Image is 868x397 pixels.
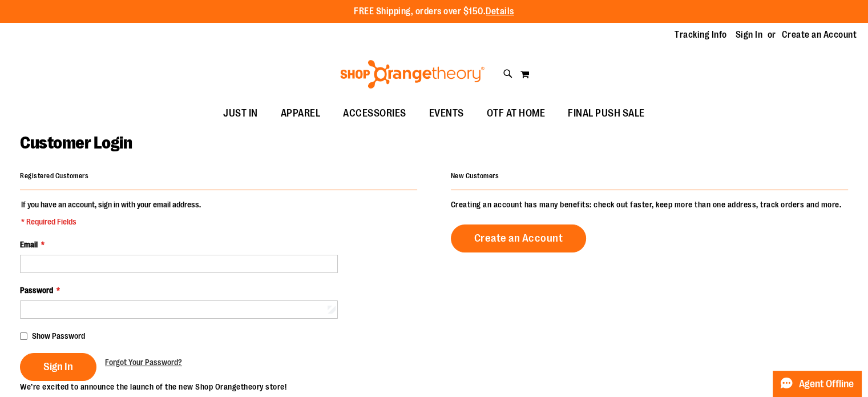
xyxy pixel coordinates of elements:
a: Forgot Your Password? [105,356,182,368]
button: Sign In [20,353,96,381]
p: Creating an account has many benefits: check out faster, keep more than one address, track orders... [451,199,848,210]
a: Create an Account [782,29,857,41]
span: EVENTS [429,101,464,126]
span: Agent Offline [799,379,854,390]
legend: If you have an account, sign in with your email address. [20,199,202,227]
a: ACCESSORIES [332,101,418,127]
span: Password [20,286,53,295]
a: FINAL PUSH SALE [556,101,656,127]
a: Details [486,6,514,17]
a: EVENTS [418,101,475,127]
button: Agent Offline [773,371,861,397]
span: FINAL PUSH SALE [568,101,645,126]
span: ACCESSORIES [343,101,406,126]
a: Create an Account [451,224,587,252]
a: Tracking Info [675,29,727,41]
a: APPAREL [269,101,332,127]
a: OTF AT HOME [475,101,557,127]
span: Email [20,240,38,249]
span: Forgot Your Password? [105,358,182,367]
img: Shop Orangetheory [338,60,486,89]
span: APPAREL [281,101,321,126]
strong: Registered Customers [20,172,88,180]
span: * Required Fields [21,216,201,227]
span: Customer Login [20,133,132,153]
p: FREE Shipping, orders over $150. [354,5,514,18]
span: Create an Account [474,232,563,244]
span: JUST IN [223,101,258,126]
a: Sign In [736,29,763,41]
span: Show Password [32,331,85,340]
span: Sign In [43,360,73,373]
span: OTF AT HOME [487,101,546,126]
p: We’re excited to announce the launch of the new Shop Orangetheory store! [20,381,434,392]
a: JUST IN [212,101,269,127]
strong: New Customers [451,172,499,180]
